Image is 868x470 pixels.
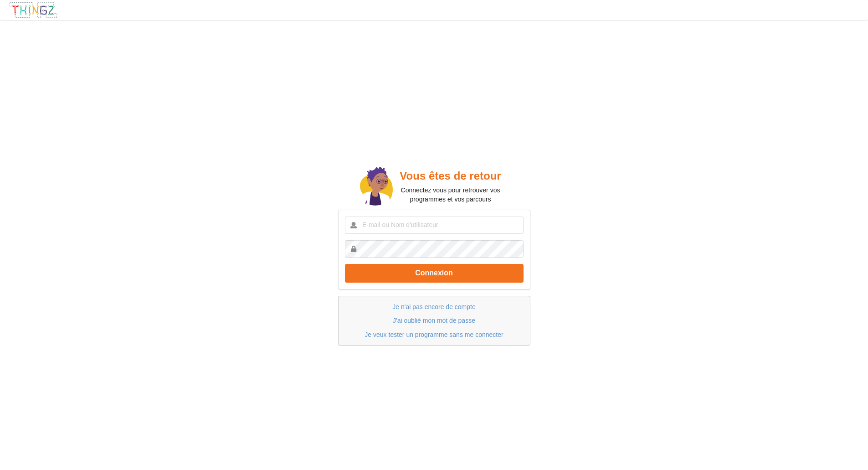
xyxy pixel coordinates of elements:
p: Connectez vous pour retrouver vos programmes et vos parcours [393,186,508,204]
a: Je n'ai pas encore de compte [392,303,475,310]
input: E-mail ou Nom d'utilisateur [345,217,524,234]
img: doc.svg [360,167,393,207]
img: thingz_logo.png [9,1,58,19]
h2: Vous êtes de retour [393,169,508,183]
a: Je veux tester un programme sans me connecter [365,331,503,338]
a: J'ai oublié mon mot de passe [393,317,475,324]
button: Connexion [345,264,524,283]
